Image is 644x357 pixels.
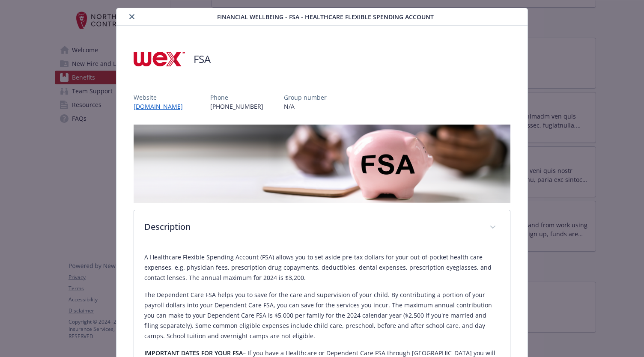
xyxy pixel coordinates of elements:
[134,93,190,102] p: Website
[144,290,500,341] p: The Dependent Care FSA helps you to save for the care and supervision of your child. By contribut...
[217,12,434,21] span: Financial Wellbeing - FSA - Healthcare Flexible Spending Account
[127,12,137,22] button: close
[284,102,327,111] p: N/A
[134,102,190,110] a: [DOMAIN_NAME]
[210,93,263,102] p: Phone
[144,220,480,233] p: Description
[284,93,327,102] p: Group number
[134,210,510,245] div: Description
[134,46,185,72] img: Wex Inc.
[134,125,511,203] img: banner
[144,349,243,357] strong: IMPORTANT DATES FOR YOUR FSA
[210,102,263,111] p: [PHONE_NUMBER]
[144,252,500,283] p: A Healthcare Flexible Spending Account (FSA) allows you to set aside pre-tax dollars for your out...
[194,52,211,66] h2: FSA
